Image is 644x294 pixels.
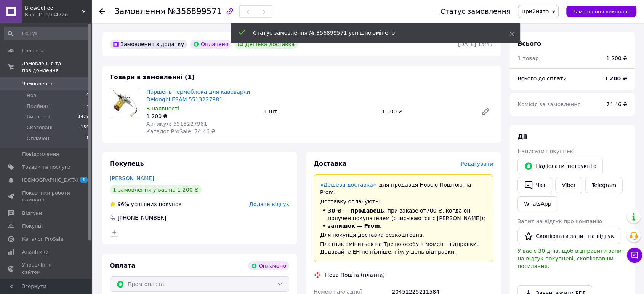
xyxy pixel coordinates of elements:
[110,175,154,181] a: [PERSON_NAME]
[320,240,487,256] div: Платник зміниться на Третю особу в момент відправки. Додавайте ЕН не пізніше, ніж у день відправки.
[249,201,289,207] span: Додати відгук
[110,40,187,49] div: Замовлення з додатку
[566,6,636,17] button: Замовлення виконано
[517,196,557,211] a: WhatsApp
[86,92,89,99] span: 0
[320,198,487,205] div: Доставку оплачують:
[517,75,567,81] span: Всього до сплати
[146,89,250,102] a: Поршень термоблока для кавоварки Delonghi ESAM 5513227981
[110,200,182,208] div: успішних покупок
[117,214,167,222] div: [PHONE_NUMBER]
[328,223,382,229] span: залишок — Prom.
[110,73,195,81] span: Товари в замовленні (1)
[627,248,642,263] button: Чат з покупцем
[517,228,620,244] button: Скопіювати запит на відгук
[190,40,231,49] div: Оплачено
[146,121,207,127] span: Артикул: 5513227981
[22,190,70,203] span: Показники роботи компанії
[517,133,527,140] span: Дії
[320,207,487,222] li: , при заказе от 700 ₴ , когда он получен покупателем (списываются с [PERSON_NAME]);
[22,164,70,171] span: Товари та послуги
[320,181,487,196] div: для продавця Новою Поштою на Prom.
[517,55,539,61] span: 1 товар
[27,135,51,142] span: Оплачені
[25,5,82,11] span: BrewCoffee
[80,177,88,183] span: 1
[22,236,63,243] span: Каталог ProSale
[25,11,91,18] div: Ваш ID: 3934726
[606,54,627,62] div: 1 200 ₴
[555,177,582,193] a: Viber
[168,7,222,16] span: №356899571
[517,158,603,174] button: Надіслати інструкцію
[146,105,179,112] span: В наявності
[146,128,215,134] span: Каталог ProSale: 74.46 ₴
[110,88,140,118] img: Поршень термоблока для кавоварки Delonghi ESAM 5513227981
[314,160,347,167] span: Доставка
[261,106,379,117] div: 1 шт.
[27,92,38,99] span: Нові
[378,106,475,117] div: 1 200 ₴
[114,7,165,16] span: Замовлення
[22,80,54,87] span: Замовлення
[83,103,89,110] span: 19
[517,40,541,47] span: Всього
[585,177,623,193] a: Telegram
[328,208,384,214] span: 30 ₴ — продавець
[604,75,627,81] b: 1 200 ₴
[572,9,630,14] span: Замовлення виконано
[606,101,627,107] span: 74.46 ₴
[22,47,43,54] span: Головна
[517,148,574,154] span: Написати покупцеві
[117,201,129,207] span: 96%
[320,231,487,239] div: Для покупця доставка безкоштовна.
[517,248,625,269] span: У вас є 30 днів, щоб відправити запит на відгук покупцеві, скопіювавши посилання.
[517,177,552,193] button: Чат
[441,8,511,15] div: Статус замовлення
[22,60,91,74] span: Замовлення та повідомлення
[22,249,48,256] span: Аналітика
[22,210,42,217] span: Відгуки
[478,104,493,119] a: Редагувати
[248,261,289,270] div: Оплачено
[22,151,59,158] span: Повідомлення
[4,27,90,40] input: Пошук
[110,185,202,194] div: 1 замовлення у вас на 1 200 ₴
[323,271,387,279] div: Нова Пошта (платна)
[320,182,376,188] a: «Дешева доставка»
[521,8,549,14] span: Прийнято
[517,218,602,224] span: Запит на відгук про компанію
[517,101,581,107] span: Комісія за замовлення
[27,124,53,131] span: Скасовані
[146,112,258,120] div: 1 200 ₴
[461,161,493,167] span: Редагувати
[22,177,78,184] span: [DEMOGRAPHIC_DATA]
[27,103,50,110] span: Прийняті
[81,124,89,131] span: 150
[86,135,89,142] span: 1
[22,262,70,275] span: Управління сайтом
[253,29,490,37] div: Статус замовлення № 356899571 успішно змінено!
[110,160,144,167] span: Покупець
[22,223,43,230] span: Покупці
[78,113,89,120] span: 1479
[110,262,135,269] span: Оплата
[27,113,50,120] span: Виконані
[99,8,105,15] div: Повернутися назад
